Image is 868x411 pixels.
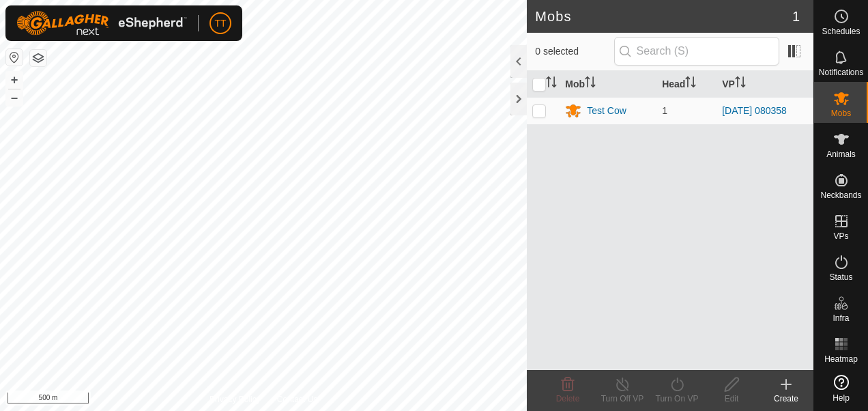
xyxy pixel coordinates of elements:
[717,71,813,98] th: VP
[614,37,779,66] input: Search (S)
[16,11,187,36] img: Gallagher Logo
[656,71,717,98] th: Head
[535,44,613,59] span: 0 selected
[595,393,650,405] div: Turn Off VP
[6,72,23,88] button: +
[556,394,580,403] span: Delete
[585,79,596,89] p-sorticon: Activate to sort
[546,79,557,89] p-sorticon: Activate to sort
[814,369,868,408] a: Help
[735,79,746,89] p-sorticon: Activate to sort
[662,105,667,116] span: 1
[535,8,792,25] h2: Mobs
[560,71,656,98] th: Mob
[30,50,46,66] button: Map Layers
[829,273,852,281] span: Status
[685,79,696,89] p-sorticon: Activate to sort
[824,355,858,363] span: Heatmap
[819,68,863,76] span: Notifications
[209,393,261,406] a: Privacy Policy
[831,109,851,117] span: Mobs
[587,104,626,118] div: Test Cow
[826,150,856,158] span: Animals
[6,89,23,106] button: –
[833,314,849,322] span: Infra
[820,191,861,199] span: Neckbands
[759,393,813,405] div: Create
[833,232,848,240] span: VPs
[650,393,704,405] div: Turn On VP
[704,393,759,405] div: Edit
[6,49,23,66] button: Reset Map
[833,394,850,402] span: Help
[822,27,860,36] span: Schedules
[792,6,800,27] span: 1
[277,393,317,406] a: Contact Us
[722,105,787,116] a: [DATE] 080358
[214,16,226,31] span: TT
